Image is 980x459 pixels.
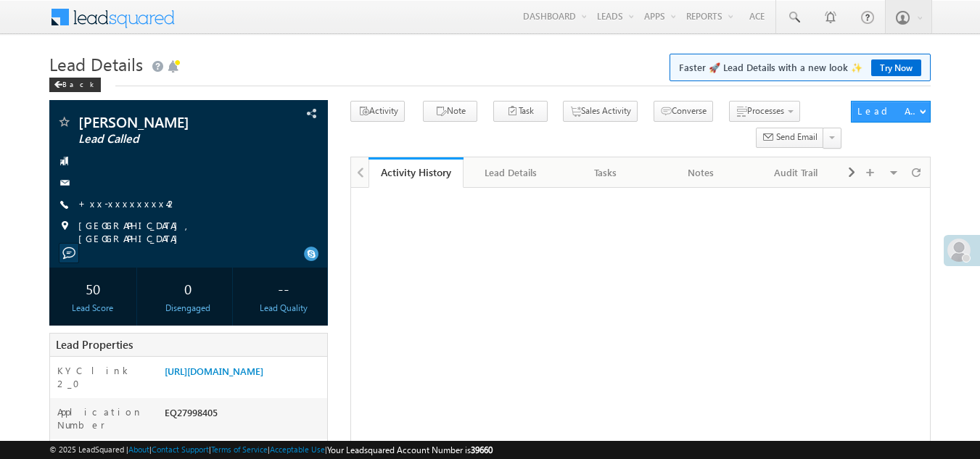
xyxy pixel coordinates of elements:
div: Lead Actions [857,104,919,117]
span: Faster 🚀 Lead Details with a new look ✨ [679,60,921,75]
span: Lead Details [49,52,143,75]
span: © 2025 LeadSquared | | | | | [49,443,493,457]
a: Activity History [368,157,464,188]
span: [GEOGRAPHIC_DATA], [GEOGRAPHIC_DATA] [78,219,303,245]
div: Notes [665,164,736,181]
div: Activity History [379,165,453,179]
a: Audit Trail [749,157,844,188]
div: Lead Quality [243,302,324,315]
span: 39660 [471,444,493,455]
a: Try Now [871,59,921,76]
div: Back [49,78,101,92]
a: About [128,444,149,454]
button: Task [493,101,548,122]
div: Lead Details [475,164,545,181]
label: Application Number [57,405,151,431]
button: Activity [350,101,405,122]
span: Lead Called [78,132,250,146]
button: Processes [729,101,800,122]
a: [URL][DOMAIN_NAME] [165,365,263,377]
button: Converse [654,101,713,122]
div: Tasks [570,164,641,181]
a: Contact Support [152,444,209,454]
a: +xx-xxxxxxxx42 [78,197,178,210]
span: [PERSON_NAME] [78,115,250,129]
span: Your Leadsquared Account Number is [327,444,493,455]
a: Back [49,77,108,89]
div: -- [243,275,324,302]
button: Send Email [756,128,824,149]
div: Audit Trail [760,164,831,181]
span: Lead Properties [56,337,133,352]
div: Disengaged [148,302,228,315]
a: Notes [654,157,749,188]
a: Tasks [559,157,654,188]
div: 50 [53,275,133,302]
label: KYC link 2_0 [57,364,151,390]
a: Lead Details [464,157,559,188]
a: Acceptable Use [270,444,325,454]
div: 0 [148,275,228,302]
div: Lead Score [53,302,133,315]
div: EQ27998405 [161,405,328,426]
button: Note [423,101,477,122]
button: Lead Actions [851,101,931,123]
span: Processes [747,105,784,116]
button: Sales Activity [563,101,638,122]
span: Send Email [776,131,818,144]
a: Terms of Service [211,444,268,454]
